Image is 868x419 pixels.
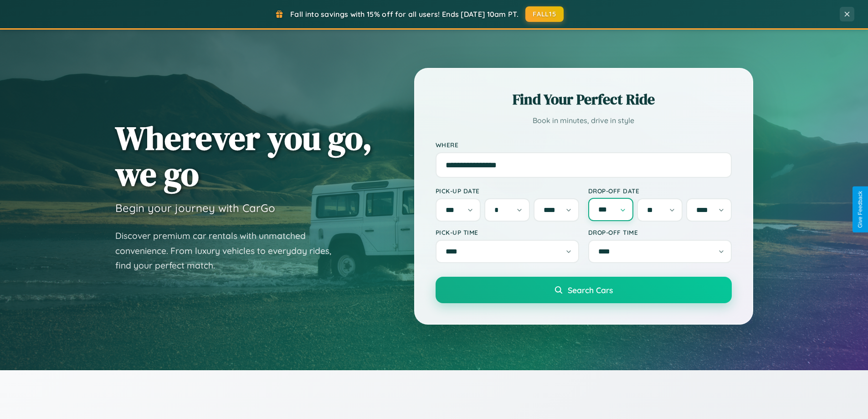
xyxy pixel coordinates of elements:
label: Drop-off Time [588,228,732,236]
label: Where [436,141,732,149]
button: FALL15 [525,6,564,22]
p: Discover premium car rentals with unmatched convenience. From luxury vehicles to everyday rides, ... [115,228,343,273]
span: Fall into savings with 15% off for all users! Ends [DATE] 10am PT. [290,10,519,19]
div: Give Feedback [857,191,863,228]
h3: Begin your journey with CarGo [115,201,275,215]
h1: Wherever you go, we go [115,120,372,192]
h2: Find Your Perfect Ride [436,89,732,109]
button: Search Cars [436,277,732,303]
span: Search Cars [568,285,613,295]
p: Book in minutes, drive in style [436,114,732,127]
label: Drop-off Date [588,187,732,195]
label: Pick-up Time [436,228,579,236]
label: Pick-up Date [436,187,579,195]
